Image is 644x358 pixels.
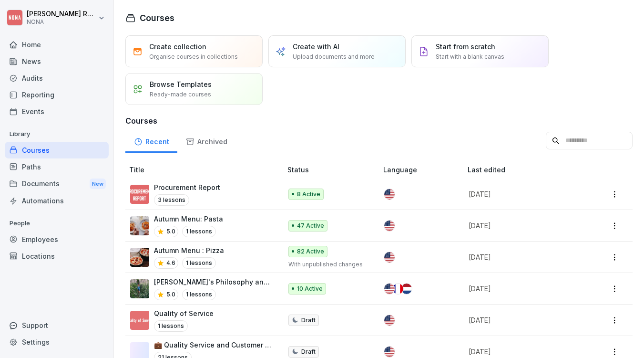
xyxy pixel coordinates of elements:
[293,53,375,61] p: Upload documents and more
[90,179,106,190] div: New
[154,340,272,350] p: 💼 Quality Service and Customer Interaction
[154,320,188,332] p: 1 lessons
[130,279,149,298] img: cktznsg10ahe3ln2ptfp89y3.png
[154,245,224,255] p: Autumn Menu : Pizza
[166,259,175,267] p: 4.6
[154,194,189,206] p: 3 lessons
[5,126,109,142] p: Library
[182,226,216,237] p: 1 lessons
[469,252,579,262] p: [DATE]
[154,308,214,318] p: Quality of Service
[5,70,109,86] a: Audits
[5,334,109,350] a: Settings
[130,311,149,330] img: ep21c2igrbh2xhwygamc4fgx.png
[5,248,109,264] a: Locations
[5,192,109,209] a: Automations
[5,317,109,334] div: Support
[288,260,368,269] p: With unpublished changes
[469,189,579,199] p: [DATE]
[287,165,379,175] p: Status
[436,42,495,52] p: Start from scratch
[5,231,109,248] a: Employees
[5,53,109,70] a: News
[150,90,211,99] p: Ready-made courses
[384,284,395,294] img: us.svg
[469,284,579,294] p: [DATE]
[384,347,395,357] img: us.svg
[5,142,109,158] a: Courses
[149,53,238,61] p: Organise courses in collections
[469,221,579,231] p: [DATE]
[401,284,412,294] img: nl.svg
[5,175,109,193] div: Documents
[125,115,633,126] h3: Courses
[149,42,206,52] p: Create collection
[297,190,320,199] p: 8 Active
[301,347,316,356] p: Draft
[27,19,96,25] p: NONA
[384,221,395,231] img: us.svg
[297,221,324,230] p: 47 Active
[154,214,223,224] p: Autumn Menu: Pasta
[297,284,323,293] p: 10 Active
[384,315,395,326] img: us.svg
[384,189,395,200] img: us.svg
[468,165,590,175] p: Last edited
[130,185,149,204] img: j62bydjegf2f324to4bu3bh0.png
[436,53,504,61] p: Start with a blank canvas
[166,227,175,236] p: 5.0
[293,42,339,52] p: Create with AI
[166,290,175,299] p: 5.0
[384,252,395,263] img: us.svg
[5,103,109,120] a: Events
[154,182,220,192] p: Procurement Report
[130,248,149,267] img: gigntzqtjbmfaqrmkhd4k4h3.png
[301,316,316,325] p: Draft
[469,347,579,357] p: [DATE]
[154,277,272,287] p: [PERSON_NAME]'s Philosophy and Mission
[125,128,177,153] a: Recent
[150,79,212,89] p: Browse Templates
[393,284,403,294] img: fr.svg
[297,247,324,256] p: 82 Active
[182,257,216,269] p: 1 lessons
[5,158,109,175] a: Paths
[130,216,149,235] img: g03mw99o2jwb6tj6u9fgvrr5.png
[140,11,174,24] h1: Courses
[5,175,109,193] a: DocumentsNew
[27,10,96,18] p: [PERSON_NAME] Rondeux
[469,315,579,325] p: [DATE]
[177,128,235,153] a: Archived
[182,289,216,300] p: 1 lessons
[129,165,284,175] p: Title
[5,86,109,103] a: Reporting
[5,36,109,53] a: Home
[383,165,464,175] p: Language
[5,216,109,231] p: People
